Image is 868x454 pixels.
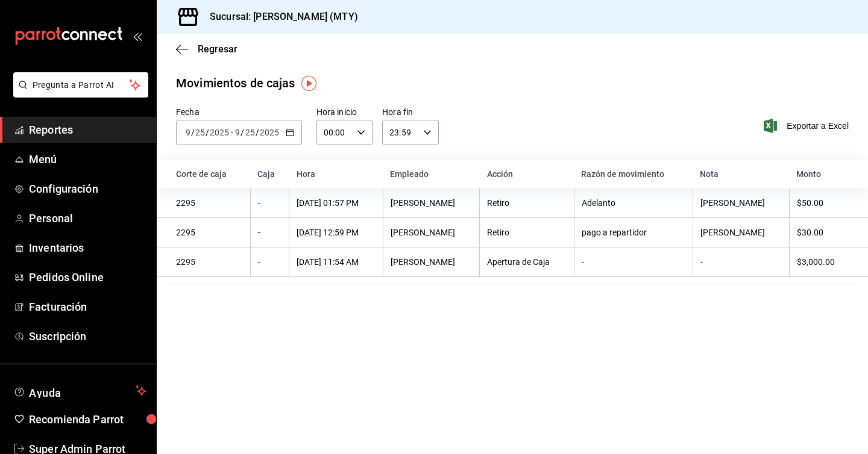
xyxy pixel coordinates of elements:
[176,228,243,237] div: 2295
[258,228,281,237] div: -
[582,257,685,267] div: -
[259,128,280,137] input: ----
[176,198,243,208] div: 2295
[382,108,438,116] label: Hora fin
[191,128,195,137] span: /
[391,198,472,208] div: [PERSON_NAME]
[206,128,209,137] span: /
[198,43,237,55] span: Regresar
[29,269,146,285] span: Pedidos Online
[29,299,146,315] span: Facturación
[390,169,472,179] div: Empleado
[29,122,146,138] span: Reportes
[176,108,302,116] label: Fecha
[700,257,782,267] div: -
[176,43,237,55] button: Regresar
[297,198,375,208] div: [DATE] 01:57 PM
[176,257,243,267] div: 2295
[391,228,472,237] div: [PERSON_NAME]
[231,128,233,137] span: -
[245,128,256,137] input: --
[29,210,146,226] span: Personal
[487,228,567,237] div: Retiro
[195,128,206,137] input: --
[258,257,281,267] div: -
[766,119,849,133] button: Exportar a Excel
[200,10,358,24] h3: Sucursal: [PERSON_NAME] (MTY)
[256,128,259,137] span: /
[797,228,849,237] div: $30.00
[582,228,685,237] div: pago a repartidor
[209,128,230,137] input: ----
[581,169,685,179] div: Razón de movimiento
[234,128,241,137] input: --
[176,169,243,179] div: Corte de caja
[297,228,375,237] div: [DATE] 12:59 PM
[29,384,131,398] span: Ayuda
[133,31,142,41] button: open_drawer_menu
[185,128,191,137] input: --
[316,108,373,116] label: Hora inicio
[487,169,567,179] div: Acción
[297,257,375,267] div: [DATE] 11:54 AM
[297,169,376,179] div: Hora
[29,181,146,197] span: Configuración
[13,72,148,98] button: Pregunta a Parrot AI
[29,328,146,344] span: Suscripción
[487,257,567,267] div: Apertura de Caja
[176,74,295,92] div: Movimientos de cajas
[33,79,130,92] span: Pregunta a Parrot AI
[257,169,281,179] div: Caja
[700,169,782,179] div: Nota
[29,151,146,167] span: Menú
[700,228,782,237] div: [PERSON_NAME]
[241,128,244,137] span: /
[29,411,146,428] span: Recomienda Parrot
[797,257,849,267] div: $3,000.00
[797,198,849,208] div: $50.00
[301,76,316,91] img: Tooltip marker
[796,169,849,179] div: Monto
[258,198,281,208] div: -
[487,198,567,208] div: Retiro
[29,240,146,256] span: Inventarios
[700,198,782,208] div: [PERSON_NAME]
[582,198,685,208] div: Adelanto
[8,87,148,100] a: Pregunta a Parrot AI
[391,257,472,267] div: [PERSON_NAME]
